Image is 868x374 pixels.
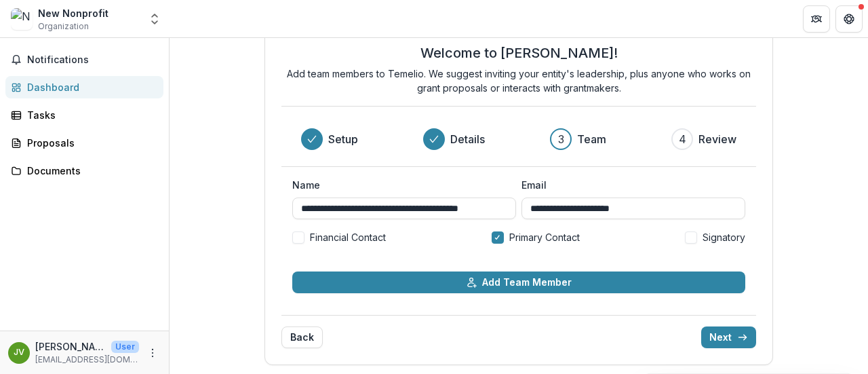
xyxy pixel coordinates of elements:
[521,178,737,192] label: Email
[310,230,386,244] span: Financial Contact
[145,5,164,33] button: Open entity switcher
[27,164,153,178] div: Documents
[328,131,358,147] h3: Setup
[27,136,153,150] div: Proposals
[701,326,756,348] button: Next
[420,45,618,61] h2: Welcome to [PERSON_NAME]!
[27,108,153,122] div: Tasks
[5,49,163,71] button: Notifications
[301,128,736,150] div: Progress
[281,67,756,95] p: Add team members to Temelio. We suggest inviting your entity's leadership, plus anyone who works ...
[558,131,564,147] div: 3
[5,104,163,126] a: Tasks
[679,131,686,147] div: 4
[5,76,163,98] a: Dashboard
[698,131,736,147] h3: Review
[509,230,580,244] span: Primary Contact
[281,326,323,348] button: Back
[577,131,606,147] h3: Team
[292,178,508,192] label: Name
[111,341,139,353] p: User
[35,354,139,366] p: [EMAIL_ADDRESS][DOMAIN_NAME]
[27,54,158,66] span: Notifications
[292,272,745,293] button: Add Team Member
[144,345,161,361] button: More
[5,132,163,154] a: Proposals
[835,5,863,33] button: Get Help
[27,80,153,94] div: Dashboard
[14,348,24,357] div: Jose Luis Valenzuela
[803,5,830,33] button: Partners
[35,339,106,354] p: [PERSON_NAME]
[5,160,163,182] a: Documents
[38,20,89,33] span: Organization
[38,6,108,20] div: New Nonprofit
[450,131,485,147] h3: Details
[703,230,745,244] span: Signatory
[11,8,33,30] img: New Nonprofit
